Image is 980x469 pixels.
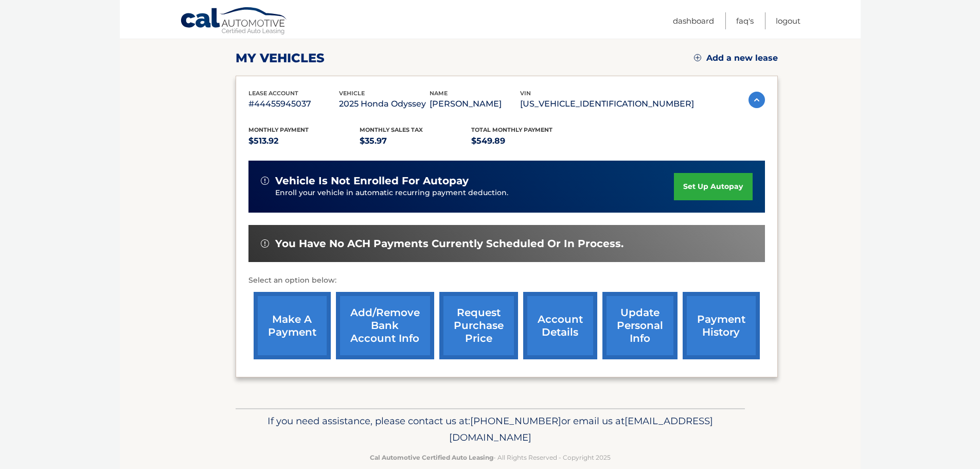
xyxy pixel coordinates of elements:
[683,292,760,359] a: payment history
[339,97,430,111] p: 2025 Honda Odyssey
[673,12,714,29] a: Dashboard
[471,126,553,133] span: Total Monthly Payment
[248,134,360,148] p: $513.92
[336,292,434,359] a: Add/Remove bank account info
[749,92,765,108] img: accordion-active.svg
[275,187,674,199] p: Enroll your vehicle in automatic recurring payment deduction.
[248,274,765,287] p: Select an option below:
[523,292,597,359] a: account details
[449,415,713,443] span: [EMAIL_ADDRESS][DOMAIN_NAME]
[471,134,583,148] p: $549.89
[360,134,471,148] p: $35.97
[275,175,469,187] span: vehicle is not enrolled for autopay
[261,239,269,248] img: alert-white.svg
[694,54,701,61] img: add.svg
[248,97,339,111] p: #44455945037
[248,90,298,97] span: lease account
[736,12,754,29] a: FAQ's
[520,97,694,111] p: [US_VEHICLE_IDENTIFICATION_NUMBER]
[694,53,778,63] a: Add a new lease
[470,415,561,427] span: [PHONE_NUMBER]
[248,126,309,133] span: Monthly Payment
[180,7,288,37] a: Cal Automotive
[360,126,423,133] span: Monthly sales Tax
[254,292,331,359] a: make a payment
[242,452,738,463] p: - All Rights Reserved - Copyright 2025
[261,177,269,185] img: alert-white.svg
[236,50,325,66] h2: my vehicles
[430,90,448,97] span: name
[242,413,738,446] p: If you need assistance, please contact us at: or email us at
[776,12,800,29] a: Logout
[602,292,678,359] a: update personal info
[339,90,365,97] span: vehicle
[439,292,518,359] a: request purchase price
[370,454,493,461] strong: Cal Automotive Certified Auto Leasing
[430,97,520,111] p: [PERSON_NAME]
[520,90,531,97] span: vin
[275,237,623,250] span: You have no ACH payments currently scheduled or in process.
[674,173,752,200] a: set up autopay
